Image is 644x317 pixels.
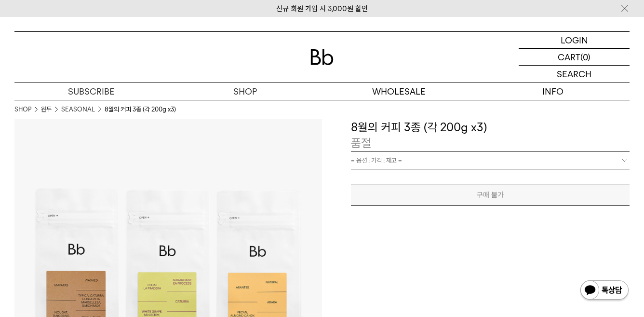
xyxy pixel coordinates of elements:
[105,105,176,114] li: 8월의 커피 3종 (각 200g x3)
[351,135,371,152] p: 품절
[322,83,476,100] p: WHOLESALE
[351,152,402,169] span: = 옵션 : 가격 : 재고 =
[557,66,591,83] p: SEARCH
[14,105,31,114] a: SHOP
[561,32,588,48] p: LOGIN
[310,49,334,65] img: 로고
[41,105,52,114] a: 원두
[579,279,630,303] img: 카카오톡 채널 1:1 채팅 버튼
[61,105,95,114] a: SEASONAL
[476,83,630,100] p: INFO
[168,83,322,100] a: SHOP
[351,184,630,206] button: 구매 불가
[580,49,590,65] p: (0)
[519,32,630,49] a: LOGIN
[558,49,580,65] p: CART
[276,4,368,13] a: 신규 회원 가입 시 3,000원 할인
[351,119,630,136] h3: 8월의 커피 3종 (각 200g x3)
[519,49,630,66] a: CART (0)
[14,83,168,100] a: SUBSCRIBE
